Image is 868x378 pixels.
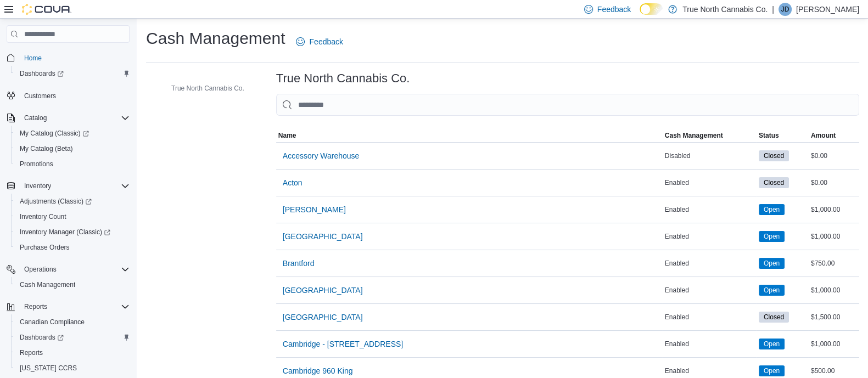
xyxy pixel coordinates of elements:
[759,312,789,323] span: Closed
[283,231,363,242] span: [GEOGRAPHIC_DATA]
[278,306,367,328] button: [GEOGRAPHIC_DATA]
[15,346,47,359] a: Reports
[759,131,779,140] span: Status
[15,278,130,291] span: Cash Management
[283,150,360,161] span: Accessory Warehouse
[15,225,130,239] span: Inventory Manager (Classic)
[20,228,110,236] span: Inventory Manager (Classic)
[20,179,55,193] button: Inventory
[20,179,130,193] span: Inventory
[809,203,859,216] div: $1,000.00
[20,160,53,168] span: Promotions
[2,178,134,194] button: Inventory
[15,142,77,155] a: My Catalog (Beta)
[15,315,130,329] span: Canadian Compliance
[20,263,61,276] button: Operations
[2,88,134,104] button: Customers
[20,89,130,103] span: Customers
[20,280,75,289] span: Cash Management
[276,94,859,116] input: This is a search bar. As you type, the results lower in the page will automatically filter.
[24,302,47,311] span: Reports
[809,311,859,324] div: $1,500.00
[764,339,780,349] span: Open
[809,257,859,270] div: $750.00
[759,177,789,188] span: Closed
[24,114,47,122] span: Catalog
[20,52,46,65] a: Home
[2,262,134,277] button: Operations
[20,69,64,78] span: Dashboards
[15,346,130,359] span: Reports
[11,126,134,141] a: My Catalog (Classic)
[146,27,285,49] h1: Cash Management
[20,364,77,373] span: [US_STATE] CCRS
[20,111,51,125] button: Catalog
[20,333,64,342] span: Dashboards
[11,314,134,330] button: Canadian Compliance
[640,3,663,15] input: Dark Mode
[764,312,784,322] span: Closed
[663,311,757,324] div: Enabled
[759,338,785,349] span: Open
[20,89,60,103] a: Customers
[278,172,307,194] button: Acton
[809,284,859,297] div: $1,000.00
[276,129,663,142] button: Name
[2,299,134,314] button: Reports
[15,210,130,223] span: Inventory Count
[24,265,57,274] span: Operations
[283,338,403,349] span: Cambridge - [STREET_ADDRESS]
[309,36,343,47] span: Feedback
[15,210,71,223] a: Inventory Count
[764,151,784,161] span: Closed
[11,240,134,255] button: Purchase Orders
[759,365,785,376] span: Open
[665,131,723,140] span: Cash Management
[781,3,789,16] span: JD
[20,263,130,276] span: Operations
[15,241,74,254] a: Purchase Orders
[283,285,363,296] span: [GEOGRAPHIC_DATA]
[682,3,768,16] p: True North Cannabis Co.
[20,348,43,357] span: Reports
[663,149,757,162] div: Disabled
[764,232,780,241] span: Open
[15,362,81,375] a: [US_STATE] CCRS
[20,300,130,313] span: Reports
[663,203,757,216] div: Enabled
[20,243,70,252] span: Purchase Orders
[15,157,58,171] a: Promotions
[20,212,66,221] span: Inventory Count
[764,258,780,268] span: Open
[24,92,56,100] span: Customers
[663,364,757,377] div: Enabled
[278,131,296,140] span: Name
[15,225,115,239] a: Inventory Manager (Classic)
[663,129,757,142] button: Cash Management
[292,31,347,53] a: Feedback
[278,333,407,355] button: Cambridge - [STREET_ADDRESS]
[759,285,785,296] span: Open
[15,331,130,344] span: Dashboards
[11,224,134,240] a: Inventory Manager (Classic)
[11,141,134,156] button: My Catalog (Beta)
[11,156,134,172] button: Promotions
[15,67,68,80] a: Dashboards
[15,278,80,291] a: Cash Management
[764,366,780,376] span: Open
[809,230,859,243] div: $1,000.00
[283,204,346,215] span: [PERSON_NAME]
[15,127,130,140] span: My Catalog (Classic)
[772,3,774,16] p: |
[20,50,130,64] span: Home
[663,176,757,189] div: Enabled
[283,258,315,269] span: Brantford
[809,337,859,351] div: $1,000.00
[276,72,410,85] h3: True North Cannabis Co.
[759,258,785,269] span: Open
[809,364,859,377] div: $500.00
[278,225,367,247] button: [GEOGRAPHIC_DATA]
[24,54,42,63] span: Home
[759,150,789,161] span: Closed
